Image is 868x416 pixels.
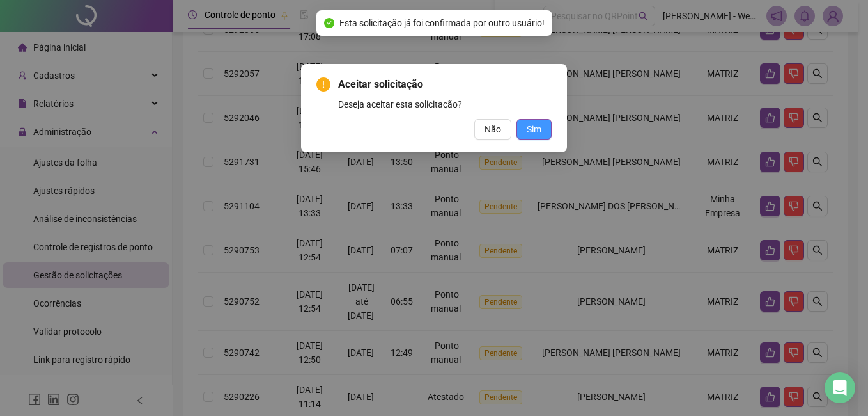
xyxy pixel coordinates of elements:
div: Open Intercom Messenger [825,372,855,403]
button: Não [474,119,511,140]
span: Aceitar solicitação [338,77,552,92]
span: Sim [527,122,541,136]
button: Sim [516,119,552,140]
div: Deseja aceitar esta solicitação? [338,97,552,111]
span: Esta solicitação já foi confirmada por outro usuário! [339,16,545,30]
span: check-circle [324,18,334,28]
span: Não [484,122,501,136]
span: exclamation-circle [316,77,330,92]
